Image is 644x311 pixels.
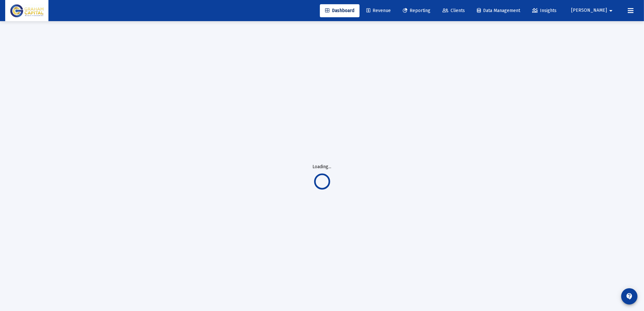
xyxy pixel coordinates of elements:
mat-icon: contact_support [625,292,633,300]
a: Insights [527,4,562,17]
span: Clients [442,8,465,13]
a: Clients [437,4,470,17]
span: Dashboard [325,8,354,13]
mat-icon: arrow_drop_down [607,4,615,17]
a: Revenue [361,4,396,17]
span: [PERSON_NAME] [571,8,607,13]
button: [PERSON_NAME] [563,4,623,17]
span: Revenue [366,8,391,13]
img: Dashboard [10,4,44,17]
span: Reporting [403,8,430,13]
a: Dashboard [320,4,360,17]
span: Insights [532,8,557,13]
a: Data Management [472,4,525,17]
span: Data Management [477,8,520,13]
a: Reporting [398,4,436,17]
